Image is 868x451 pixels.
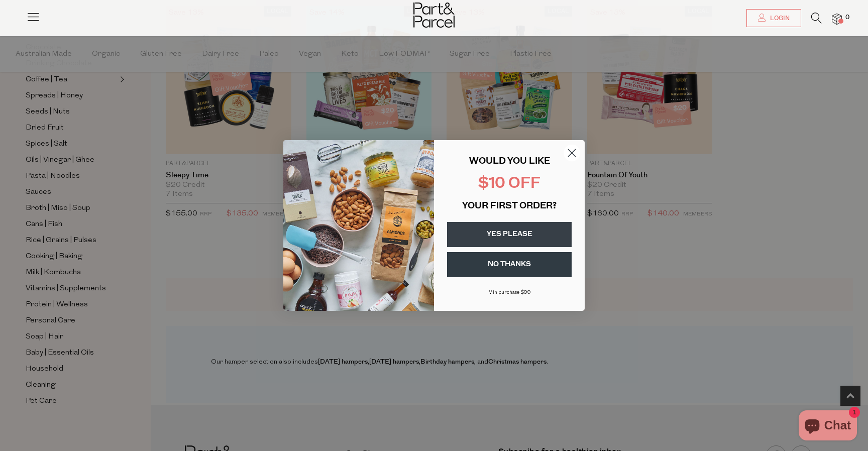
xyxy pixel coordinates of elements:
span: 0 [843,13,852,22]
a: 0 [832,14,842,24]
img: Part&Parcel [413,3,455,28]
button: YES PLEASE [447,222,572,247]
span: WOULD YOU LIKE [469,157,550,166]
span: YOUR FIRST ORDER? [462,202,557,211]
a: Login [746,9,801,27]
span: $10 OFF [478,176,540,192]
img: 43fba0fb-7538-40bc-babb-ffb1a4d097bc.jpeg [283,140,434,311]
span: Login [768,14,790,23]
span: Min purchase $99 [488,290,531,295]
button: NO THANKS [447,252,572,277]
button: Close dialog [563,144,581,162]
inbox-online-store-chat: Shopify online store chat [796,410,860,443]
